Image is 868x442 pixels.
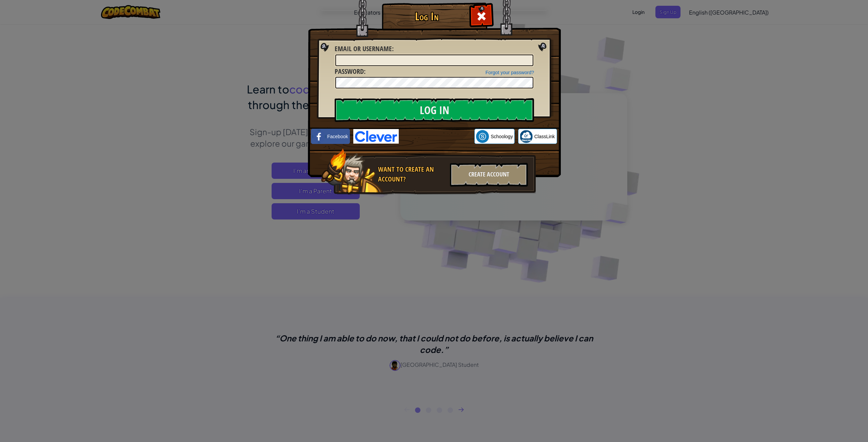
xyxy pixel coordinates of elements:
[335,67,366,77] label: :
[491,133,513,140] span: Schoology
[313,130,325,143] img: facebook_small.png
[353,129,399,144] img: clever-logo-blue.png
[476,130,489,143] img: schoology.png
[335,44,392,53] span: Email or Username
[378,165,446,184] div: Want to create an account?
[383,10,470,22] h1: Log In
[450,163,528,187] div: Create Account
[399,129,474,144] iframe: Sign in with Google Button
[327,133,348,140] span: Facebook
[335,98,534,122] input: Log In
[534,133,555,140] span: ClassLink
[486,70,534,75] a: Forgot your password?
[335,67,364,76] span: Password
[520,130,533,143] img: classlink-logo-small.png
[335,44,394,54] label: :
